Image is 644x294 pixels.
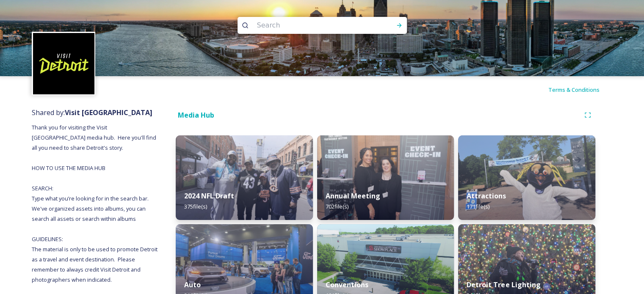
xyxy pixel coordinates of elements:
[326,280,368,289] strong: Conventions
[326,203,348,210] span: 702 file(s)
[32,108,152,117] span: Shared by:
[184,280,201,289] strong: Auto
[458,135,595,220] img: b41b5269-79c1-44fe-8f0b-cab865b206ff.jpg
[178,110,214,120] strong: Media Hub
[467,280,540,289] strong: Detroit Tree Lighting
[253,16,369,35] input: Search
[184,191,234,201] strong: 2024 NFL Draft
[176,135,313,220] img: 1cf80b3c-b923-464a-9465-a021a0fe5627.jpg
[548,86,600,93] span: Terms & Conditions
[467,203,489,210] span: 171 file(s)
[33,33,94,94] img: VISIT%20DETROIT%20LOGO%20-%20BLACK%20BACKGROUND.png
[184,203,207,210] span: 375 file(s)
[548,85,612,95] a: Terms & Conditions
[65,108,152,117] strong: Visit [GEOGRAPHIC_DATA]
[317,135,454,220] img: 8c0cc7c4-d0ac-4b2f-930c-c1f64b82d302.jpg
[467,191,506,201] strong: Attractions
[326,191,380,201] strong: Annual Meeting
